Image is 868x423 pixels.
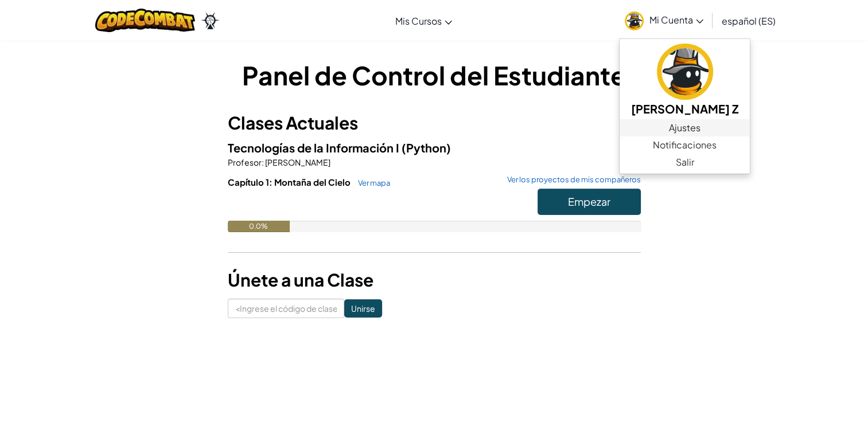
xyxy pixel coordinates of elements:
[228,299,344,318] input: <Ingrese el código de clase>
[620,42,750,119] a: [PERSON_NAME] Z
[619,2,709,38] a: Mi Cuenta
[402,140,451,155] span: (Python)
[201,12,219,29] img: Ozaria
[228,57,641,93] h1: Panel de Control del Estudiante
[228,110,641,136] h3: Clases Actuales
[95,9,196,32] img: Logotipo de CodeCombat
[501,176,641,183] a: Ver los proyectos de mis compañeros
[344,299,382,318] input: Unirse
[657,44,713,100] img: avatar
[228,157,262,167] span: Profesor
[390,5,458,36] a: Mis Cursos
[262,157,264,167] span: :
[352,178,390,187] a: Ver mapa
[620,136,750,154] a: Notificaciones
[716,5,781,36] a: español (ES)
[620,119,750,136] a: Ajustes
[228,177,352,187] span: Capítulo 1: Montaña del Cielo
[228,221,290,232] div: 0.0%
[722,15,776,27] span: español (ES)
[228,267,641,293] h3: Únete a una Clase
[631,100,738,117] h5: [PERSON_NAME] Z
[649,14,703,26] span: Mi Cuenta
[228,140,402,155] span: Tecnologías de la Información I
[625,11,644,30] img: avatar
[395,15,442,27] span: Mis Cursos
[620,154,750,171] a: Salir
[264,157,330,167] span: [PERSON_NAME]
[538,189,641,215] button: Empezar
[653,138,717,152] span: Notificaciones
[568,195,610,208] span: Empezar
